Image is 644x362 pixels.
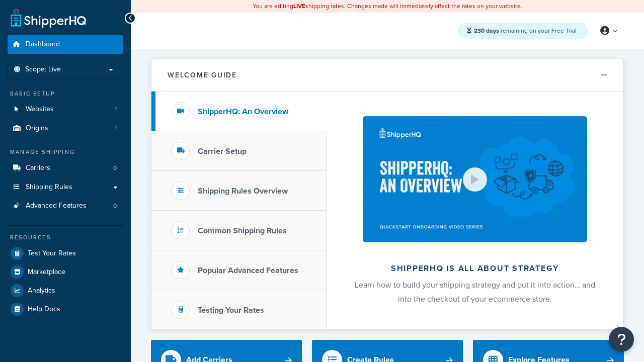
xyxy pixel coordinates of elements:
[609,327,634,352] button: Open Resource Center
[293,2,305,11] b: LIVE
[28,249,76,258] span: Test Your Rates
[28,287,55,295] span: Analytics
[113,202,117,210] span: 0
[8,197,123,215] li: Advanced Features
[28,305,60,314] span: Help Docs
[8,197,123,215] a: Advanced Features0
[25,65,61,74] span: Scope: Live
[8,100,123,119] li: Websites
[8,100,123,119] a: Websites1
[198,147,247,156] h3: Carrier Setup
[363,116,587,242] img: ShipperHQ is all about strategy
[8,89,123,98] div: Basic Setup
[198,187,288,196] h3: Shipping Rules Overview
[355,279,595,305] span: Learn how to build your shipping strategy and put it into action… and into the checkout of your e...
[26,202,87,210] span: Advanced Features
[8,148,123,156] div: Manage Shipping
[26,164,50,172] span: Carriers
[115,124,117,133] span: 1
[198,306,264,315] h3: Testing Your Rates
[8,263,123,281] a: Marketplace
[26,124,48,133] span: Origins
[8,35,123,54] a: Dashboard
[8,159,123,177] li: Carriers
[198,226,287,235] h3: Common Shipping Rules
[26,105,54,114] span: Websites
[115,105,117,114] span: 1
[198,107,288,116] h3: ShipperHQ: An Overview
[113,164,117,172] span: 0
[26,40,60,49] span: Dashboard
[151,59,623,92] button: Welcome Guide
[8,119,123,138] a: Origins1
[26,183,72,192] span: Shipping Rules
[168,71,237,79] h2: Welcome Guide
[474,26,499,35] strong: 230 days
[8,300,123,318] a: Help Docs
[28,268,65,277] span: Marketplace
[353,264,597,273] h2: ShipperHQ is all about strategy
[8,244,123,262] a: Test Your Rates
[474,26,577,35] span: remaining on your Free Trial
[8,178,123,197] a: Shipping Rules
[198,266,298,275] h3: Popular Advanced Features
[8,233,123,242] div: Resources
[8,159,123,177] a: Carriers0
[8,119,123,138] li: Origins
[8,282,123,300] a: Analytics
